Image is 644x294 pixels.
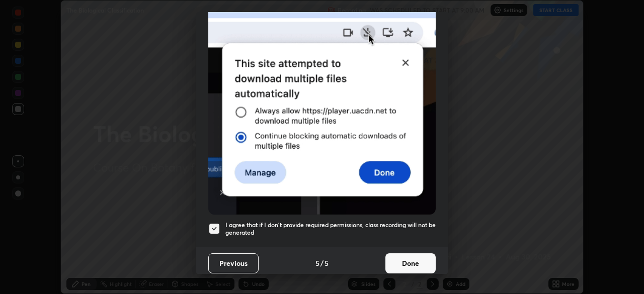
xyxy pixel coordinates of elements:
button: Previous [208,253,259,273]
h4: 5 [315,258,319,268]
h5: I agree that if I don't provide required permissions, class recording will not be generated [225,221,436,237]
button: Done [385,253,436,273]
h4: 5 [325,258,329,268]
h4: / [320,258,324,268]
